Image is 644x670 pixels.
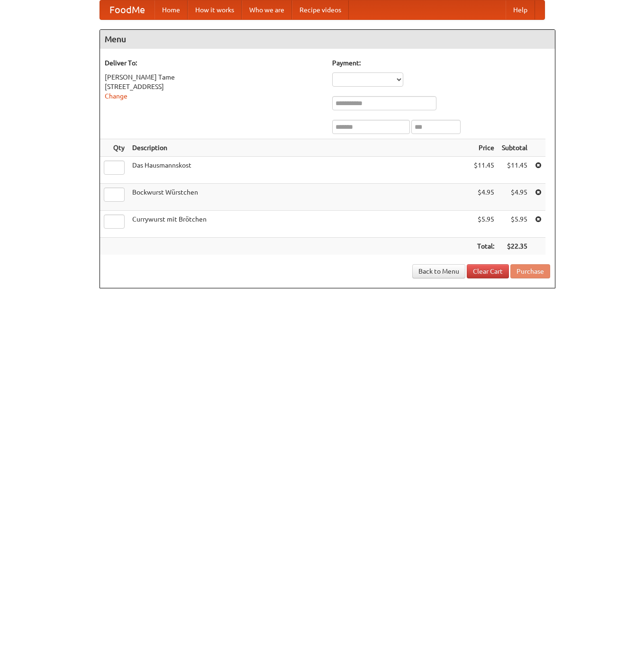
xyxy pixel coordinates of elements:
[154,0,188,19] a: Home
[105,92,127,100] a: Change
[128,184,470,211] td: Bockwurst Würstchen
[128,157,470,184] td: Das Hausmannskost
[510,264,550,278] button: Purchase
[105,72,323,82] div: [PERSON_NAME] Tame
[470,211,498,238] td: $5.95
[470,238,498,255] th: Total:
[242,0,292,19] a: Who we are
[498,157,531,184] td: $11.45
[332,58,550,68] h5: Payment:
[128,211,470,238] td: Currywurst mit Brötchen
[412,264,465,278] a: Back to Menu
[100,139,128,157] th: Qty
[105,82,323,91] div: [STREET_ADDRESS]
[188,0,242,19] a: How it works
[467,264,509,278] a: Clear Cart
[498,139,531,157] th: Subtotal
[128,139,470,157] th: Description
[470,157,498,184] td: $11.45
[100,0,154,19] a: FoodMe
[498,184,531,211] td: $4.95
[100,30,555,49] h4: Menu
[292,0,349,19] a: Recipe videos
[105,58,323,68] h5: Deliver To:
[470,139,498,157] th: Price
[498,211,531,238] td: $5.95
[470,184,498,211] td: $4.95
[498,238,531,255] th: $22.35
[506,0,535,19] a: Help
